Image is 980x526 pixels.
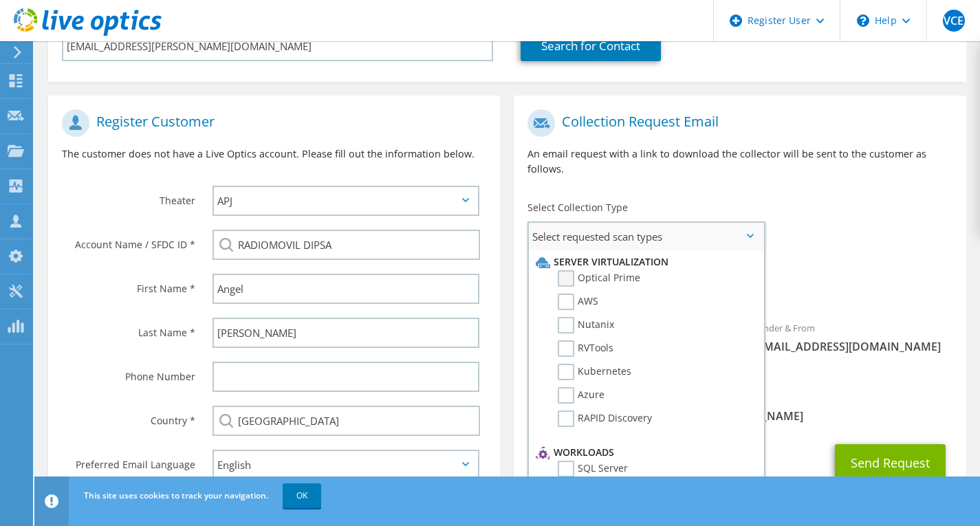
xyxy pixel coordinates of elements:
svg: \n [857,14,869,27]
span: This site uses cookies to track your navigation. [84,490,268,501]
label: Phone Number [62,362,195,384]
label: RAPID Discovery [558,410,652,427]
span: VCE [943,10,965,32]
label: Optical Prime [558,270,640,287]
li: Workloads [532,444,756,461]
label: AWS [558,294,598,310]
div: CC & Reply To [514,383,966,430]
span: [EMAIL_ADDRESS][DOMAIN_NAME] [754,339,952,354]
label: SQL Server [558,461,628,477]
li: Server Virtualization [532,254,756,270]
label: Country * [62,406,195,428]
p: The customer does not have a Live Optics account. Please fill out the information below. [62,146,486,162]
label: Nutanix [558,317,614,333]
h1: Collection Request Email [527,109,945,137]
label: Theater [62,186,195,208]
a: Search for Contact [521,31,661,61]
button: Send Request [835,444,946,481]
span: Select requested scan types [529,223,763,250]
label: Account Name / SFDC ID * [62,230,195,252]
label: Preferred Email Language [62,450,195,472]
label: First Name * [62,274,195,296]
div: Requested Collections [514,256,966,307]
label: Last Name * [62,318,195,340]
label: Select Collection Type [527,201,628,215]
label: RVTools [558,340,613,357]
label: Azure [558,387,605,404]
label: Kubernetes [558,364,631,380]
div: Sender & From [740,314,966,361]
div: To [514,314,740,376]
p: An email request with a link to download the collector will be sent to the customer as follows. [527,146,952,177]
h1: Register Customer [62,109,479,137]
a: OK [283,483,321,508]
